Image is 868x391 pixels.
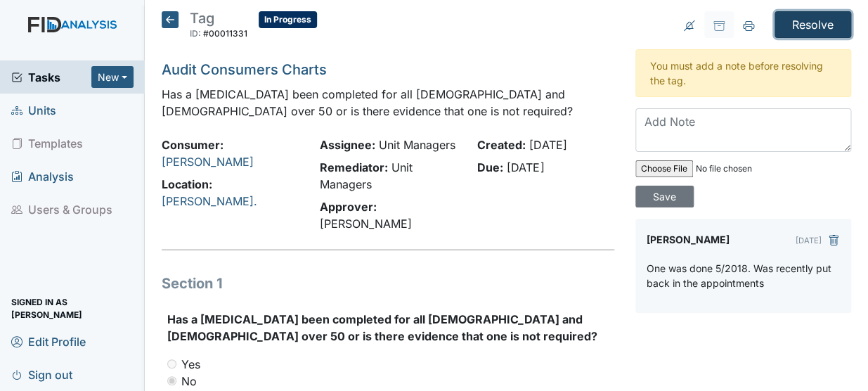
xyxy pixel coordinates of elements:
strong: Remediator: [320,160,388,174]
button: New [91,66,134,88]
input: Save [635,186,694,207]
strong: Approver: [320,200,377,214]
strong: Created: [477,138,526,152]
div: You must add a note before resolving the tag. [635,49,851,97]
span: Analysis [11,165,74,187]
span: ID: [190,28,201,39]
span: Signed in as [PERSON_NAME] [11,297,134,319]
span: [PERSON_NAME] [320,217,412,231]
label: Yes [181,356,200,373]
strong: Assignee: [320,138,375,152]
h1: Section 1 [162,273,614,294]
span: Sign out [11,364,72,385]
strong: Consumer: [162,138,224,152]
a: [PERSON_NAME] [162,155,254,169]
span: #00011331 [203,28,247,39]
span: Edit Profile [11,331,86,352]
p: One was done 5/2018. Was recently put back in the appointments [647,261,840,290]
small: [DATE] [796,236,822,245]
a: Audit Consumers Charts [162,61,327,78]
label: [PERSON_NAME] [647,230,730,250]
strong: Due: [477,160,503,174]
label: No [181,373,197,390]
label: Has a [MEDICAL_DATA] been completed for all [DEMOGRAPHIC_DATA] and [DEMOGRAPHIC_DATA] over 50 or ... [167,311,614,345]
input: Yes [167,359,176,368]
span: [DATE] [529,138,566,152]
a: Tasks [11,69,91,86]
input: Resolve [775,11,851,38]
a: [PERSON_NAME]. [162,194,257,208]
span: In Progress [259,11,317,28]
span: [DATE] [507,160,544,174]
span: Tag [190,10,214,27]
input: No [167,376,176,385]
span: Unit Managers [379,138,455,152]
strong: Location: [162,177,212,191]
p: Has a [MEDICAL_DATA] been completed for all [DEMOGRAPHIC_DATA] and [DEMOGRAPHIC_DATA] over 50 or ... [162,86,614,120]
span: Units [11,99,56,121]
